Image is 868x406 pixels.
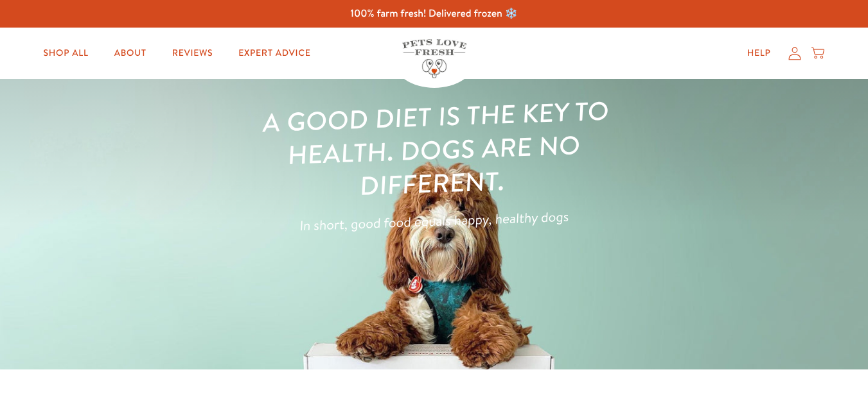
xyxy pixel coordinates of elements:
[249,203,620,239] p: In short, good food equals happy, healthy dogs
[228,40,321,66] a: Expert Advice
[162,40,223,66] a: Reviews
[246,93,621,206] h1: A good diet is the key to health. Dogs are no different.
[104,40,157,66] a: About
[737,40,781,66] a: Help
[33,40,99,66] a: Shop All
[402,39,466,78] img: Pets Love Fresh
